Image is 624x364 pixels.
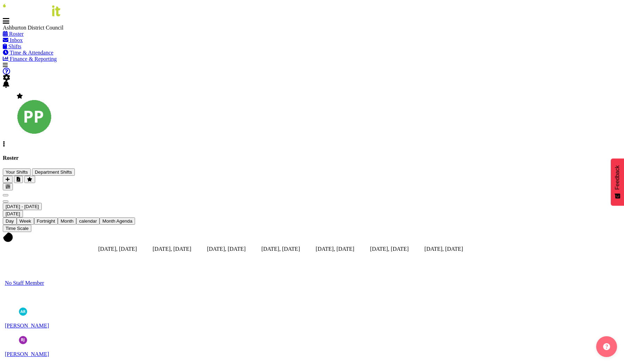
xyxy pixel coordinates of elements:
button: Your Shifts [3,168,31,176]
td: Barbara Jaine resource [5,330,95,358]
span: Time & Attendance [10,50,54,56]
button: Previous [3,194,8,196]
button: October 2025 [3,203,42,210]
span: Inbox [10,37,23,43]
span: Finance & Reporting [10,56,57,62]
span: [DATE], [DATE] [152,246,191,252]
a: Inbox [3,37,23,43]
a: Time & Attendance [3,50,53,56]
a: Finance & Reporting [3,56,57,62]
button: Download a PDF of the roster according to the set date range. [14,176,23,183]
span: Your Shifts [6,169,28,175]
button: Highlight an important date within the roster. [24,176,35,183]
a: No Staff Member [5,280,44,286]
button: Department Shifts [32,168,75,176]
img: help-xxl-2.png [603,343,610,350]
button: Feedback - Show survey [611,158,624,206]
img: Rosterit website logo [3,3,60,17]
button: Month [76,217,100,225]
button: Next [3,200,8,202]
a: [PERSON_NAME] [5,351,49,357]
a: Roster [3,31,24,37]
span: [DATE] - [DATE] [6,204,39,209]
td: No Staff Member resource [5,266,95,301]
span: calendar [79,218,97,224]
button: Today [3,210,23,217]
span: [DATE], [DATE] [207,246,246,252]
button: Fortnight [34,217,58,225]
span: [DATE], [DATE] [261,246,300,252]
td: Andrew Rankin resource [5,301,95,329]
span: Shifts [8,43,21,49]
span: [DATE], [DATE] [98,246,137,252]
div: next period [3,197,621,203]
button: Timeline Day [3,217,17,225]
span: Fortnight [37,218,55,224]
span: Day [6,218,14,224]
a: Shifts [3,43,21,49]
button: Timeline Week [17,217,34,225]
button: Timeline Month [58,217,76,225]
h4: Roster [3,155,621,161]
button: Add a new shift [3,176,13,183]
button: Month Agenda [100,217,135,225]
div: October 06 - 12, 2025 [3,203,621,210]
span: [DATE], [DATE] [425,246,463,252]
span: Month [61,218,73,224]
span: Time Scale [6,226,29,231]
span: Department Shifts [35,169,72,175]
span: Week [19,218,31,224]
img: polly-price11030.jpg [17,99,52,134]
a: [PERSON_NAME] [5,323,49,329]
span: [DATE] [6,211,20,216]
button: Time Scale [3,225,31,232]
span: [DATE], [DATE] [370,246,409,252]
span: Feedback [614,165,621,190]
span: Month Agenda [102,218,132,224]
button: Filter Shifts [3,183,13,190]
div: Ashburton District Council [3,25,107,31]
div: previous period [3,190,621,197]
span: [DATE], [DATE] [316,246,354,252]
span: Roster [9,31,24,37]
